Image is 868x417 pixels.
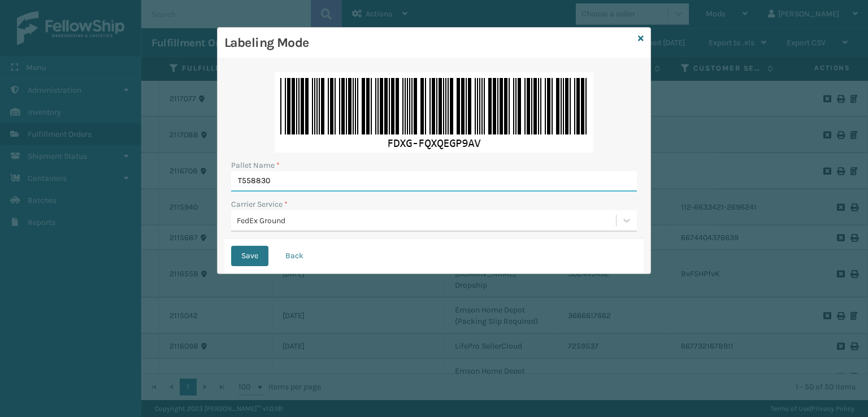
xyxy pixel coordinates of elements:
h3: Labeling Mode [224,34,633,51]
label: Carrier Service [231,198,288,210]
button: Save [231,246,268,266]
label: Pallet Name [231,159,280,171]
button: Back [275,246,314,266]
img: rP4FKAAAAAZJREFUAwDXG6BqHvKScAAAAABJRU5ErkJggg== [275,72,593,153]
div: FedEx Ground [237,215,617,227]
